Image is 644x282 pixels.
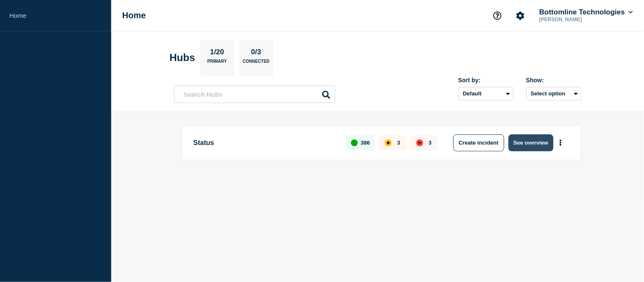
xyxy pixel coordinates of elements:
[429,140,432,146] p: 3
[453,134,504,151] button: Create incident
[489,7,506,25] button: Support
[538,8,635,17] button: Bottomline Technologies
[526,77,582,84] div: Show:
[207,48,227,59] p: 1/20
[458,77,514,84] div: Sort by:
[248,48,264,59] p: 0/3
[170,52,195,64] h2: Hubs
[194,134,337,151] p: Status
[509,134,554,151] button: See overview
[174,86,335,103] input: Search Hubs
[243,59,270,68] p: Connected
[416,140,423,146] div: down
[208,59,227,68] p: Primary
[397,140,400,146] p: 3
[526,87,582,101] button: Select option
[122,11,146,20] h1: Home
[351,140,358,146] div: up
[555,135,566,151] button: More actions
[458,87,514,101] select: Sort by
[538,17,626,22] p: [PERSON_NAME]
[512,7,529,25] button: Account settings
[361,140,370,146] p: 386
[385,140,392,146] div: affected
